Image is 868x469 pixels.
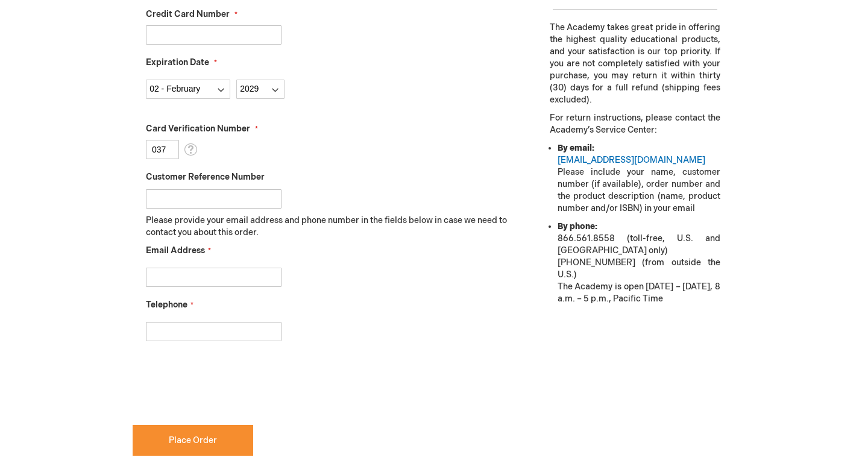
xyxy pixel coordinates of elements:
[146,57,209,68] span: Expiration Date
[558,155,705,165] a: [EMAIL_ADDRESS][DOMAIN_NAME]
[550,112,720,136] p: For return instructions, please contact the Academy’s Service Center:
[558,221,597,231] strong: By phone:
[146,172,265,182] span: Customer Reference Number
[558,143,594,153] strong: By email:
[133,360,316,408] iframe: reCAPTCHA
[558,221,720,305] li: 866.561.8558 (toll-free, U.S. and [GEOGRAPHIC_DATA] only) [PHONE_NUMBER] (from outside the U.S.) ...
[146,215,517,239] p: Please provide your email address and phone number in the fields below in case we need to contact...
[169,435,217,445] span: Place Order
[146,300,187,310] span: Telephone
[146,245,205,256] span: Email Address
[146,25,281,45] input: Credit Card Number
[146,124,250,134] span: Card Verification Number
[558,142,720,215] li: Please include your name, customer number (if available), order number and the product descriptio...
[146,9,230,19] span: Credit Card Number
[133,425,253,456] button: Place Order
[146,140,179,159] input: Card Verification Number
[550,22,720,106] p: The Academy takes great pride in offering the highest quality educational products, and your sati...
